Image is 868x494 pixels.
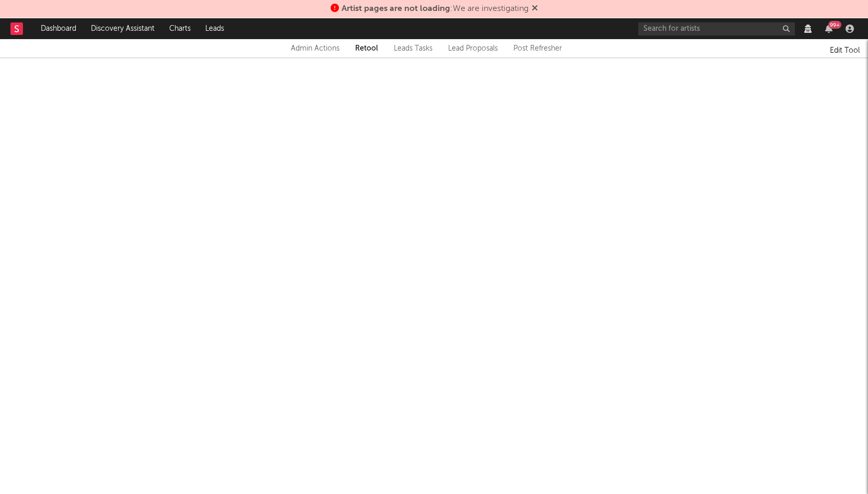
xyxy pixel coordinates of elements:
[291,42,339,55] div: Admin Actions
[33,18,84,39] a: Dashboard
[84,18,162,39] a: Discovery Assistant
[513,42,562,55] a: Post Refresher
[828,21,841,29] div: 99 +
[532,5,538,13] span: Dismiss
[830,44,860,57] a: Edit Tool
[638,22,795,35] input: Search for artists
[342,5,450,13] span: Artist pages are not loading
[448,42,498,55] a: Lead Proposals
[198,18,231,39] a: Leads
[825,25,832,33] button: 99+
[162,18,198,39] a: Charts
[342,5,529,13] span: : We are investigating
[394,42,432,55] a: Leads Tasks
